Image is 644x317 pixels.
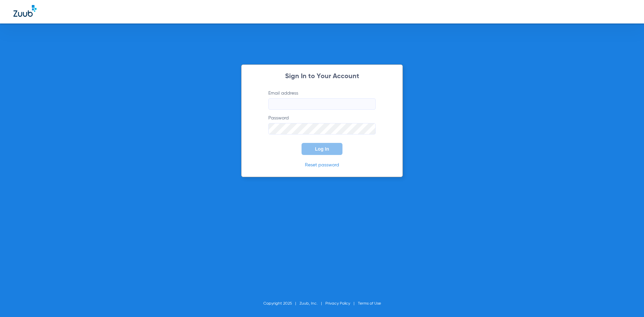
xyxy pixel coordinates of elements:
[268,90,376,110] label: Email address
[302,143,342,155] button: Log In
[315,146,329,152] span: Log In
[268,115,376,135] label: Password
[268,123,376,135] input: Password
[268,98,376,110] input: Email address
[258,73,386,80] h2: Sign In to Your Account
[263,300,300,307] li: Copyright 2025
[305,163,339,167] a: Reset password
[325,302,350,306] a: Privacy Policy
[300,300,325,307] li: Zuub, Inc.
[358,302,381,306] a: Terms of Use
[13,5,37,17] img: Zuub Logo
